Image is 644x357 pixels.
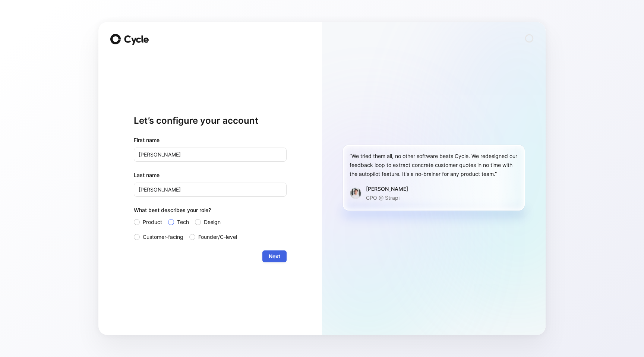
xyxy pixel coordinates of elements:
span: Product [143,218,162,227]
div: [PERSON_NAME] [366,184,408,193]
p: CPO @ Strapi [366,193,408,202]
span: Design [204,218,221,227]
div: “We tried them all, no other software beats Cycle. We redesigned our feedback loop to extract con... [350,152,518,178]
span: Founder/C-level [198,233,237,241]
h1: Let’s configure your account [134,115,287,127]
span: Customer-facing [143,233,183,241]
div: First name [134,136,287,145]
span: Next [269,252,280,261]
div: What best describes your role? [134,206,287,218]
button: Next [262,250,287,262]
label: Last name [134,171,287,180]
span: Tech [177,218,189,227]
input: John [134,148,287,162]
input: Doe [134,183,287,197]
